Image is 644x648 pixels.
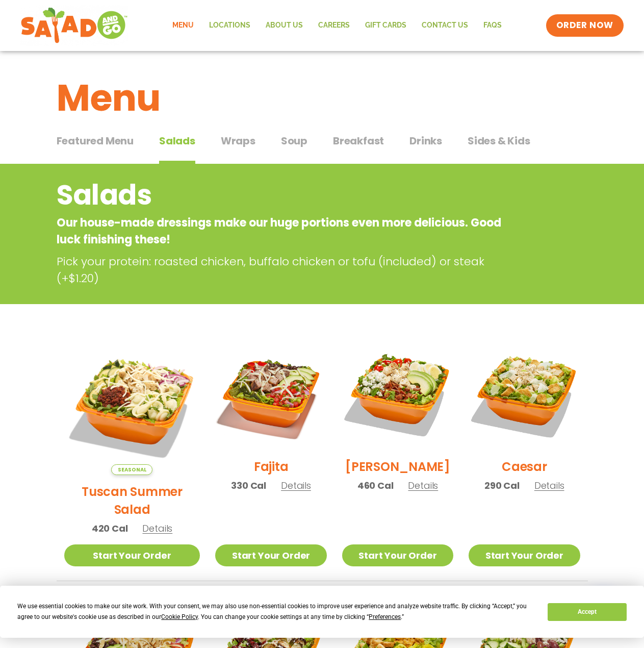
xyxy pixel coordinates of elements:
[469,544,580,566] a: Start Your Order
[357,14,414,37] a: GIFT CARDS
[556,19,613,32] span: ORDER NOW
[484,479,520,492] span: 290 Cal
[546,14,624,37] a: ORDER NOW
[469,339,580,450] img: Product photo for Caesar Salad
[57,70,588,126] h1: Menu
[333,133,384,148] span: Breakfast
[311,14,357,37] a: Careers
[231,479,266,492] span: 330 Cal
[215,339,326,450] img: Product photo for Fajita Salad
[254,458,289,476] h2: Fajita
[342,339,453,450] img: Product photo for Cobb Salad
[20,5,128,46] img: new-SAG-logo-768×292
[468,133,530,148] span: Sides & Kids
[17,601,535,622] div: We use essential cookies to make our site work. With your consent, we may also use non-essential ...
[57,214,506,248] p: Our house-made dressings make our huge portions even more delicious. Good luck finishing these!
[165,14,509,37] nav: Menu
[369,613,401,620] span: Preferences
[57,130,588,164] div: Tabbed content
[414,14,476,37] a: Contact Us
[57,133,134,148] span: Featured Menu
[258,14,311,37] a: About Us
[64,483,200,518] h2: Tuscan Summer Salad
[111,464,152,475] span: Seasonal
[161,613,198,620] span: Cookie Policy
[215,544,326,566] a: Start Your Order
[92,521,128,535] span: 420 Cal
[281,133,307,148] span: Soup
[408,479,438,492] span: Details
[64,544,200,566] a: Start Your Order
[64,339,200,475] img: Product photo for Tuscan Summer Salad
[221,133,255,148] span: Wraps
[281,479,311,492] span: Details
[534,479,564,492] span: Details
[57,175,506,216] h2: Salads
[548,603,626,621] button: Accept
[165,14,201,37] a: Menu
[502,458,547,476] h2: Caesar
[159,133,195,148] span: Salads
[409,133,442,148] span: Drinks
[476,14,509,37] a: FAQs
[201,14,258,37] a: Locations
[57,253,510,287] p: Pick your protein: roasted chicken, buffalo chicken or tofu (included) or steak (+$1.20)
[357,479,394,492] span: 460 Cal
[342,544,453,566] a: Start Your Order
[345,458,450,476] h2: [PERSON_NAME]
[142,522,172,535] span: Details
